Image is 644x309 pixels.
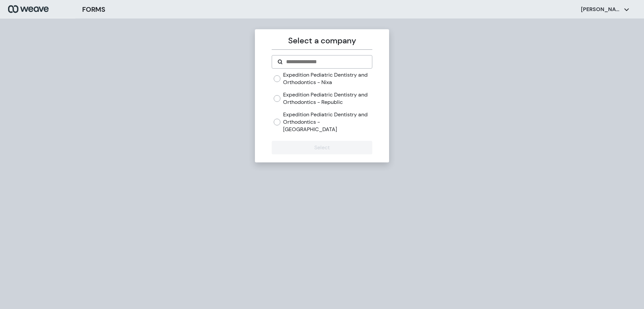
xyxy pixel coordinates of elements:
[283,91,372,106] label: Expedition Pediatric Dentistry and Orthodontics - Republic
[82,4,105,14] h3: FORMS
[283,111,372,133] label: Expedition Pediatric Dentistry and Orthodontics - [GEOGRAPHIC_DATA]
[285,58,366,66] input: Search
[272,141,372,154] button: Select
[272,35,372,47] p: Select a company
[581,6,621,13] p: [PERSON_NAME]
[283,71,372,86] label: Expedition Pediatric Dentistry and Orthodontics - Nixa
